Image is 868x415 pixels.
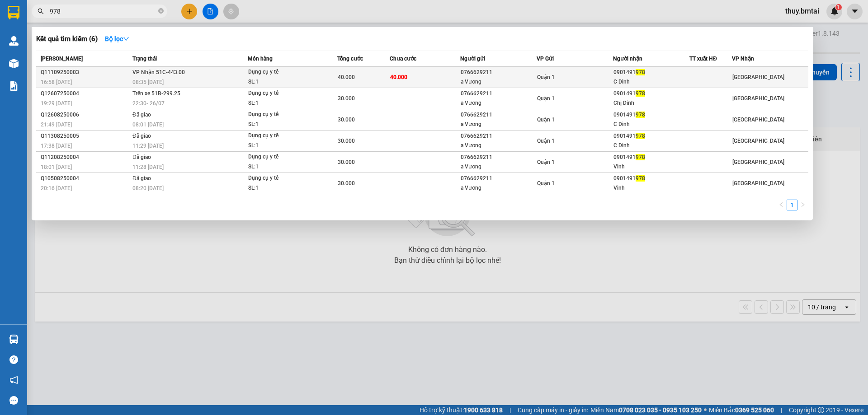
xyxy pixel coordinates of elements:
div: Dụng cụ y tế [248,173,316,183]
div: 0766629211 [461,89,536,98]
span: Trạng thái [132,56,157,62]
div: SL: 1 [248,98,316,108]
div: Dụng cụ y tế [248,110,316,120]
img: solution-icon [9,81,19,91]
div: Q10508250004 [41,174,130,183]
div: a Vương [461,183,536,193]
span: Quận 1 [537,74,555,80]
span: [GEOGRAPHIC_DATA] [732,95,784,102]
div: a Vương [461,120,536,129]
div: C Dinh [613,77,689,87]
span: Quận 1 [537,138,555,144]
span: 978 [636,90,645,97]
div: a Vương [461,77,536,87]
div: Vinh [613,183,689,193]
div: 0766629211 [461,153,536,162]
span: [GEOGRAPHIC_DATA] [732,180,784,187]
span: VP Nhận [732,56,754,62]
span: [GEOGRAPHIC_DATA] [732,159,784,165]
div: Chị Dinh [613,98,689,108]
div: 0901491 [613,131,689,141]
span: question-circle [9,355,18,364]
span: [PERSON_NAME] [41,56,83,62]
div: Q11208250004 [41,153,130,162]
span: 21:49 [DATE] [41,121,72,128]
img: warehouse-icon [9,335,19,344]
span: 17:38 [DATE] [41,143,72,149]
span: Đã giao [132,175,151,182]
span: search [38,8,44,14]
div: SL: 1 [248,77,316,87]
span: TT xuất HĐ [689,56,717,62]
span: left [778,202,784,207]
span: Tổng cước [337,56,363,62]
div: Dụng cụ y tế [248,67,316,77]
span: 30.000 [338,159,355,165]
div: a Vương [461,162,536,172]
span: 40.000 [338,74,355,80]
span: 978 [636,154,645,160]
strong: Bộ lọc [105,35,129,42]
span: [GEOGRAPHIC_DATA] [732,74,784,80]
span: VP Nhận 51C-443.00 [132,69,185,75]
span: 08:20 [DATE] [132,185,164,191]
span: Món hàng [248,56,273,62]
span: [GEOGRAPHIC_DATA] [732,117,784,123]
img: logo-vxr [8,6,19,19]
span: Người nhận [613,56,642,62]
span: 22:30 - 26/07 [132,100,165,107]
a: 1 [787,200,797,210]
li: 1 [787,200,797,210]
div: Vinh [613,162,689,172]
span: notification [9,376,18,384]
span: Quận 1 [537,159,555,165]
span: 978 [636,133,645,139]
span: 08:01 [DATE] [132,121,164,128]
div: a Vương [461,141,536,150]
div: SL: 1 [248,183,316,193]
span: 978 [636,69,645,75]
div: Dụng cụ y tế [248,89,316,98]
div: a Vương [461,98,536,108]
div: C Dinh [613,141,689,150]
img: warehouse-icon [9,36,19,46]
span: 30.000 [338,180,355,187]
span: 30.000 [338,117,355,123]
span: Quận 1 [537,180,555,187]
span: 978 [636,112,645,118]
div: 0901491 [613,89,689,98]
span: Quận 1 [537,95,555,102]
li: Previous Page [776,200,787,210]
span: VP Gửi [537,56,554,62]
span: 30.000 [338,95,355,102]
div: 0901491 [613,110,689,120]
div: 0766629211 [461,131,536,141]
div: SL: 1 [248,162,316,172]
div: 0901491 [613,68,689,77]
div: C Dinh [613,120,689,129]
li: Next Page [797,200,808,210]
span: 30.000 [338,138,355,144]
div: Q11308250005 [41,131,130,141]
div: Dụng cụ y tế [248,131,316,141]
div: Dụng cụ y tế [248,152,316,162]
span: 16:58 [DATE] [41,79,72,85]
span: close-circle [158,7,164,16]
div: 0901491 [613,153,689,162]
span: Quận 1 [537,117,555,123]
button: left [776,200,787,210]
h3: Kết quả tìm kiếm ( 6 ) [36,34,98,44]
span: down [123,36,129,42]
div: Q12607250004 [41,89,130,98]
span: right [800,202,806,207]
span: [GEOGRAPHIC_DATA] [732,138,784,144]
span: close-circle [158,8,164,14]
span: 20:16 [DATE] [41,185,72,191]
span: Người gửi [460,56,485,62]
span: 08:35 [DATE] [132,79,164,85]
div: Q12608250006 [41,110,130,120]
span: 978 [636,175,645,182]
div: SL: 1 [248,141,316,151]
img: warehouse-icon [9,59,19,68]
input: Tìm tên, số ĐT hoặc mã đơn [50,6,156,16]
